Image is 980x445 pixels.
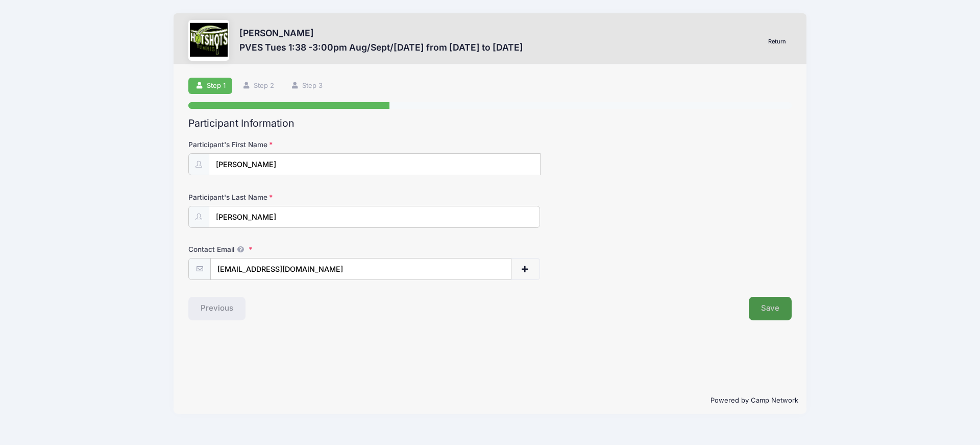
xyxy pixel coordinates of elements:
[239,42,523,53] h3: PVES Tues 1:38 -3:00pm Aug/Sept/[DATE] from [DATE] to [DATE]
[188,192,389,202] label: Participant's Last Name
[209,206,540,228] input: Participant's Last Name
[188,118,791,129] h2: Participant Information
[210,258,511,280] input: email@email.com
[188,139,389,150] label: Participant's First Name
[749,297,792,320] button: Save
[284,78,330,95] a: Step 3
[239,28,523,38] h3: [PERSON_NAME]
[188,78,232,95] a: Step 1
[763,36,792,48] a: Return
[209,153,541,175] input: Participant's First Name
[182,395,798,406] p: Powered by Camp Network
[235,78,281,95] a: Step 2
[188,244,389,254] label: Contact Email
